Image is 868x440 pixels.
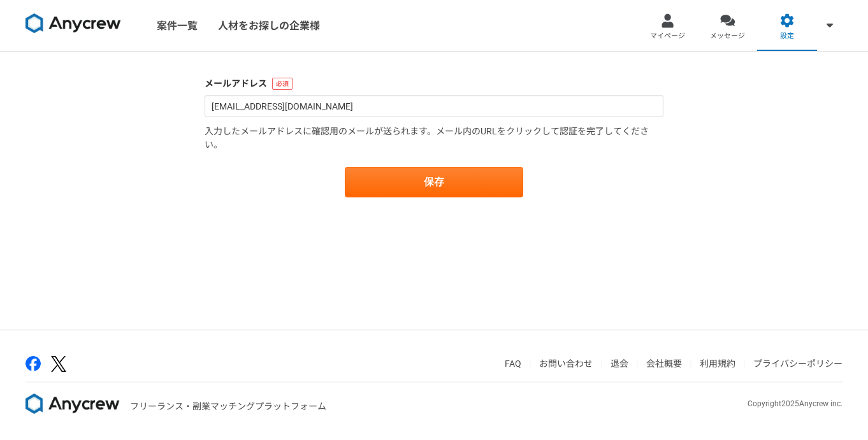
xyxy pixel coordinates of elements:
[539,358,593,369] a: お問い合わせ
[25,394,120,414] img: 8DqYSo04kwAAAAASUVORK5CYII=
[25,356,41,371] img: facebook-2adfd474.png
[646,358,682,369] a: 会社概要
[130,400,326,413] p: フリーランス・副業マッチングプラットフォーム
[51,356,66,372] img: x-391a3a86.png
[710,31,745,41] span: メッセージ
[780,31,794,41] span: 設定
[753,358,843,369] a: プライバシーポリシー
[700,358,735,369] a: 利用規約
[25,13,121,34] img: 8DqYSo04kwAAAAASUVORK5CYII=
[205,125,663,152] p: 入力したメールアドレスに確認用のメールが送られます。メール内のURLをクリックして認証を完了してください。
[650,31,685,41] span: マイページ
[748,398,843,409] p: Copyright 2025 Anycrew inc.
[205,77,663,90] label: メールアドレス
[505,358,521,369] a: FAQ
[611,358,628,369] a: 退会
[345,167,523,197] button: 保存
